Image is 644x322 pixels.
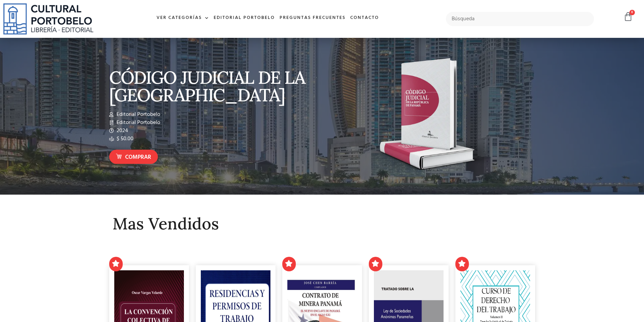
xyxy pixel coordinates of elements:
[113,215,532,233] h2: Mas Vendidos
[115,110,160,119] span: Editorial Portobelo
[211,11,277,25] a: Editorial Portobelo
[348,11,381,25] a: Contacto
[446,12,594,26] input: Búsqueda
[115,135,134,143] span: $ 50.00
[115,127,128,135] span: 2024
[277,11,348,25] a: Preguntas frecuentes
[629,10,635,15] span: 0
[109,150,158,164] a: Comprar
[109,69,319,104] p: CÓDIGO JUDICIAL DE LA [GEOGRAPHIC_DATA]
[154,11,211,25] a: Ver Categorías
[125,153,151,162] span: Comprar
[115,119,160,127] span: Editorial Portobelo
[623,12,633,22] a: 0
